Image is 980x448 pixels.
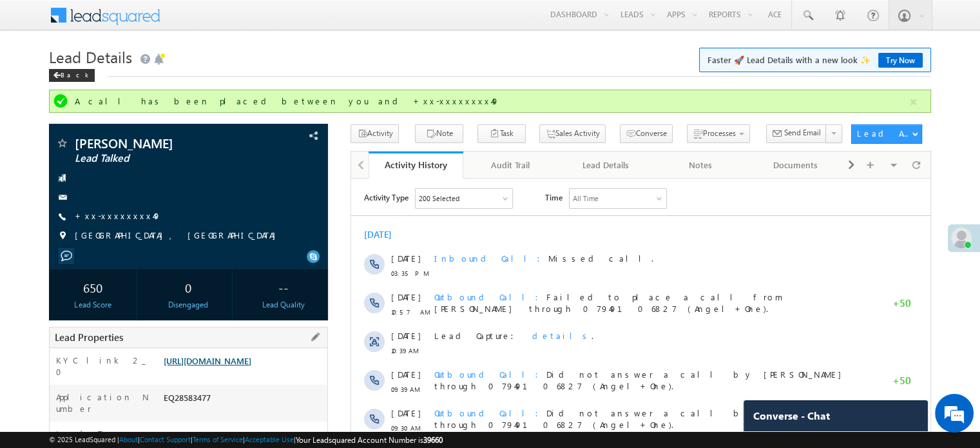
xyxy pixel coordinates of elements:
[40,113,69,124] span: [DATE]
[140,435,191,443] a: Contact Support
[784,127,821,139] span: Send Email
[878,53,923,68] a: Try Now
[40,151,69,163] span: [DATE]
[749,151,843,179] a: Documents
[222,14,247,26] div: All Time
[40,229,69,240] span: [DATE]
[40,331,69,342] span: [DATE]
[351,124,399,143] button: Activity
[83,190,497,213] span: Did not answer a call by [PERSON_NAME] through 07949106827 (Angel+One).
[40,166,79,178] span: 10:39 AM
[181,151,240,162] span: details
[83,229,497,251] span: Did not answer a call by [PERSON_NAME] through 07949106827 (Angel+One).
[541,119,560,134] span: +50
[83,375,195,385] span: Outbound Call
[160,428,327,446] div: PAID
[766,124,827,143] button: Send Email
[40,190,69,202] span: [DATE]
[164,355,251,366] a: [URL][DOMAIN_NAME]
[56,428,123,440] label: Lead Type
[687,124,750,143] button: Processes
[477,124,526,143] button: Task
[49,46,132,67] span: Lead Details
[378,159,454,171] div: Activity History
[175,351,234,368] em: Start Chat
[40,413,69,425] span: [DATE]
[67,68,216,84] div: Chat with us now
[83,190,195,201] span: Outbound Call
[83,74,197,85] span: Inbound Call
[753,410,830,422] span: Converse - Chat
[194,10,211,29] span: Time
[49,68,101,79] a: Back
[68,14,108,26] div: 200 Selected
[55,331,123,344] span: Lead Properties
[40,292,69,304] span: [DATE]
[759,157,832,173] div: Documents
[75,95,908,107] div: A call has been placed between you and +xx-xxxxxxxx49
[40,74,69,86] span: [DATE]
[40,389,79,401] span: 11:54 AM
[40,244,79,255] span: 09:30 AM
[474,157,546,173] div: Audit Trail
[243,299,324,311] div: Lead Quality
[423,435,443,445] span: 39660
[40,375,69,386] span: [DATE]
[541,196,560,211] span: +50
[369,151,463,179] a: Activity History
[75,137,247,150] span: [PERSON_NAME]
[539,124,606,143] button: Sales Activity
[17,119,235,340] textarea: Type your message and hit 'Enter'
[13,10,57,29] span: Activity Type
[83,331,468,353] span: Was called by [PERSON_NAME] through 07949106827 (Angel+One). Duration:53 seconds.
[64,10,161,30] div: Sales Activity,Email Bounced,Email Link Clicked,Email Marked Spam,Email Opened & 195 more..
[83,292,497,315] span: Did not answer a call by [PERSON_NAME] through 07949106827 (Angel+One).
[148,299,229,311] div: Disengaged
[40,428,79,440] span: 11:35 AM
[664,157,736,173] div: Notes
[75,210,161,221] a: +xx-xxxxxxxx49
[569,157,642,173] div: Lead Details
[13,50,55,62] div: [DATE]
[52,275,133,299] div: 650
[541,235,560,250] span: +50
[243,275,324,299] div: --
[83,413,195,424] span: Outbound Call
[83,331,195,342] span: Outbound Call
[620,124,673,143] button: Converse
[13,268,82,280] div: Earlier This Week
[857,128,912,139] div: Lead Actions
[541,298,560,313] span: +50
[193,435,243,443] a: Terms of Service
[851,124,922,144] button: Lead Actions
[40,89,79,101] span: 03:35 PM
[83,292,195,303] span: Outbound Call
[119,435,138,443] a: About
[83,113,432,135] span: Failed to place a call from [PERSON_NAME] through 07949106827 (Angel+One).
[22,68,54,84] img: d_60004797649_company_0_60004797649
[40,346,79,369] span: 01:57 PM
[211,6,242,37] div: Minimize live chat window
[83,229,195,240] span: Outbound Call
[463,151,558,179] a: Audit Trail
[56,391,150,414] label: Application Number
[83,151,171,162] span: Lead Capture:
[40,307,79,318] span: 04:51 PM
[75,229,282,242] span: [GEOGRAPHIC_DATA], [GEOGRAPHIC_DATA]
[148,275,229,299] div: 0
[703,128,736,138] span: Processes
[49,69,95,82] div: Back
[83,375,468,397] span: Was called by [PERSON_NAME] through 07949106827 (Angel+One). Duration:46 seconds.
[541,380,560,396] span: +50
[83,151,508,163] div: .
[83,113,195,124] span: Outbound Call
[707,54,923,66] span: Faster 🚀 Lead Details with a new look ✨
[83,74,302,85] span: Missed call.
[56,355,150,378] label: KYC link 2_0
[160,391,327,409] div: EQ28583477
[83,413,497,436] span: Did not answer a call by [PERSON_NAME] through 07949105942.
[75,152,247,165] span: Lead Talked
[245,435,294,443] a: Acceptable Use
[415,124,463,143] button: Note
[49,434,443,446] span: © 2025 LeadSquared | | | | |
